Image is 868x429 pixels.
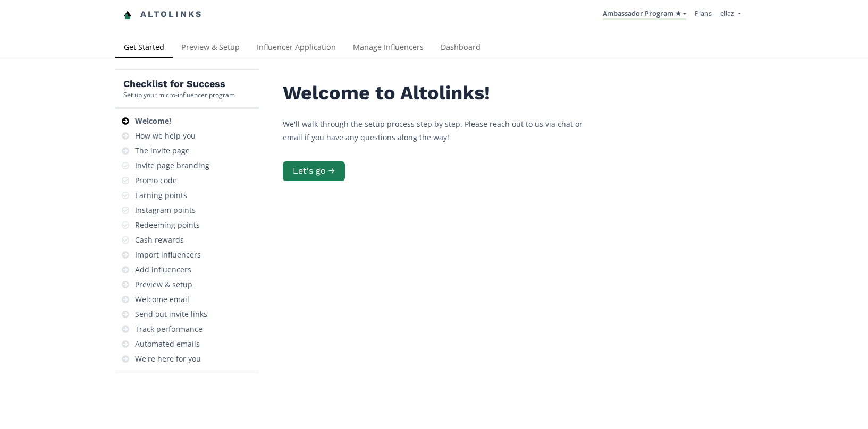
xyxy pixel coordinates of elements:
[135,354,201,364] div: We're here for you
[123,6,203,23] a: Altolinks
[135,250,201,260] div: Import influencers
[135,190,187,201] div: Earning points
[135,324,203,334] div: Track performance
[344,38,432,59] a: Manage Influencers
[603,8,686,20] a: Ambassador Program ★
[695,8,712,18] a: Plans
[135,264,191,275] div: Add influencers
[283,82,602,104] h2: Welcome to Altolinks!
[135,235,184,245] div: Cash rewards
[135,220,200,230] div: Redeeming points
[135,294,189,305] div: Welcome email
[173,38,248,59] a: Preview & Setup
[283,161,345,181] button: Let's go →
[123,11,132,19] img: favicon-32x32.png
[115,38,173,59] a: Get Started
[123,78,235,90] h5: Checklist for Success
[135,205,196,216] div: Instagram points
[135,339,200,349] div: Automated emails
[135,279,192,290] div: Preview & setup
[135,131,196,141] div: How we help you
[135,175,177,186] div: Promo code
[720,8,734,18] span: ellaz
[123,90,235,99] div: Set up your micro-influencer program
[135,116,171,126] div: Welcome!
[283,117,602,144] p: We'll walk through the setup process step by step. Please reach out to us via chat or email if yo...
[720,8,740,21] a: ellaz
[135,145,190,156] div: The invite page
[135,309,207,320] div: Send out invite links
[432,38,489,59] a: Dashboard
[135,160,209,171] div: Invite page branding
[248,38,344,59] a: Influencer Application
